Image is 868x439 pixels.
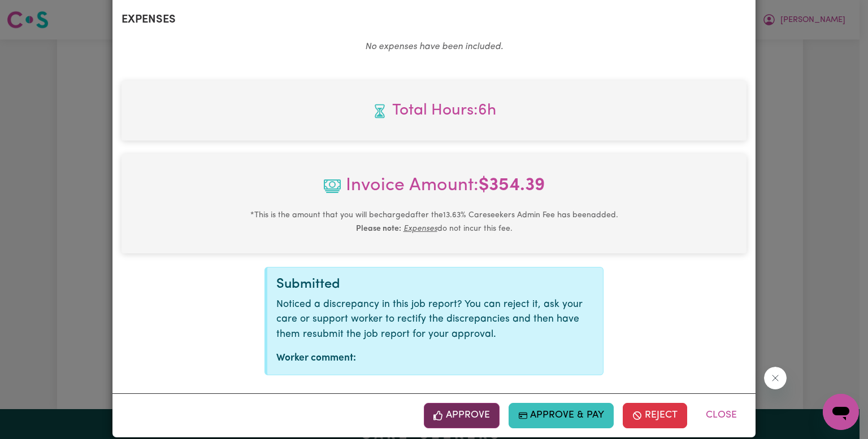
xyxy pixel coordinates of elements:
[365,42,503,51] em: No expenses have been included.
[764,367,787,389] iframe: Close message
[250,211,618,233] small: This is the amount that you will be charged after the 13.63 % Careseekers Admin Fee has been adde...
[131,99,737,122] span: Total hours worked: 6 hours
[403,225,437,233] u: Expenses
[276,278,340,291] span: Submitted
[424,403,500,428] button: Approve
[121,13,747,27] h2: Expenses
[623,403,687,428] button: Reject
[823,394,859,430] iframe: Button to launch messaging window
[276,297,594,342] p: Noticed a discrepancy in this job report? You can reject it, ask your care or support worker to r...
[696,403,747,428] button: Close
[356,225,401,233] b: Please note:
[276,353,356,363] strong: Worker comment:
[509,403,614,428] button: Approve & Pay
[131,172,737,208] span: Invoice Amount:
[7,8,68,17] span: Need any help?
[479,177,545,195] b: $ 354.39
